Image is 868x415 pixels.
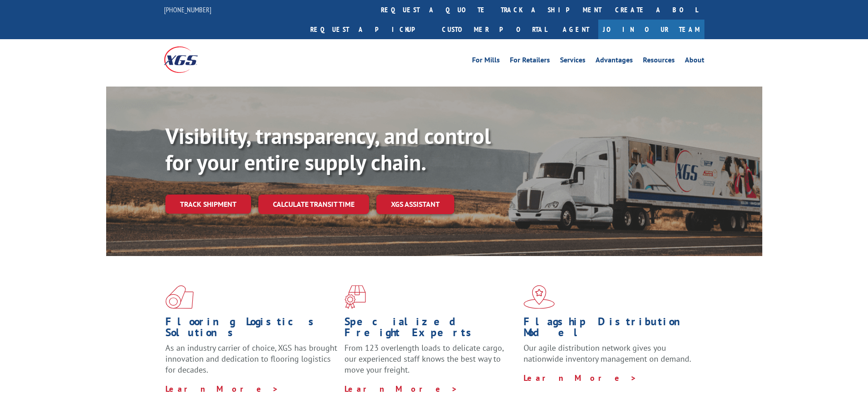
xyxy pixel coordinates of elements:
a: Agent [554,20,598,39]
h1: Flagship Distribution Model [524,316,696,343]
a: Learn More > [524,373,637,383]
a: For Mills [472,56,500,67]
a: Calculate transit time [258,195,369,214]
img: xgs-icon-focused-on-flooring-red [344,285,366,309]
a: For Retailers [510,56,550,67]
a: Learn More > [344,384,458,394]
span: Our agile distribution network gives you nationwide inventory management on demand. [524,343,691,364]
a: XGS ASSISTANT [376,195,454,214]
a: Advantages [596,56,633,67]
a: Request a pickup [303,20,435,39]
a: Customer Portal [435,20,554,39]
p: From 123 overlength loads to delicate cargo, our experienced staff knows the best way to move you... [344,343,517,383]
a: Resources [643,56,675,67]
a: [PHONE_NUMBER] [164,5,211,14]
span: As an industry carrier of choice, XGS has brought innovation and dedication to flooring logistics... [165,343,337,375]
a: Join Our Team [598,20,704,39]
img: xgs-icon-flagship-distribution-model-red [524,285,555,309]
a: Services [560,56,586,67]
img: xgs-icon-total-supply-chain-intelligence-red [165,285,194,309]
h1: Specialized Freight Experts [344,316,517,343]
a: About [685,56,704,67]
b: Visibility, transparency, and control for your entire supply chain. [165,122,491,176]
a: Track shipment [165,195,251,214]
h1: Flooring Logistics Solutions [165,316,338,343]
a: Learn More > [165,384,279,394]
